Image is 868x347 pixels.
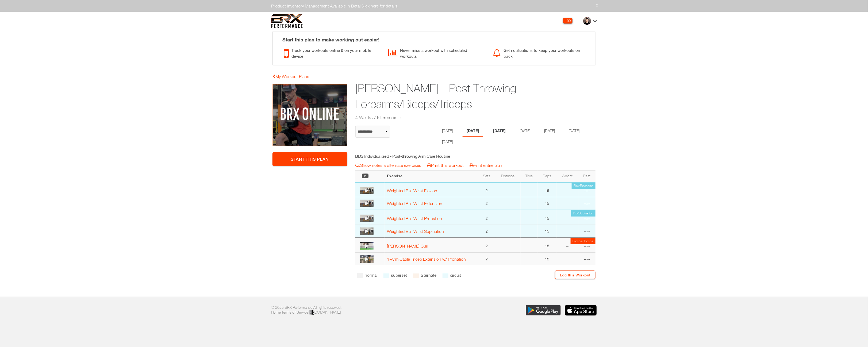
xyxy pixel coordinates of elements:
th: Reps [538,170,556,182]
a: Start This Plan [272,152,347,166]
td: Biceps/Triceps [571,238,596,244]
div: Product Inventory Management Available in Beta! [267,3,601,9]
th: Exercise [385,170,478,182]
a: Weighted Ball Wrist Pronation [387,216,442,221]
td: Pro/Supination [571,210,596,217]
td: 2 [478,225,495,238]
a: Weighted Ball Wrist Extension [387,201,443,206]
img: Brendan Gaska - Post Throwing Forearms/Biceps/Triceps [272,84,347,147]
td: --:-- [578,225,596,238]
a: X [596,3,598,8]
td: --:-- [578,210,596,225]
th: Sets [478,170,495,182]
div: Never miss a workout with scheduled workouts [388,46,485,59]
div: Get notifications to keep your workouts on track [493,46,590,59]
li: Day 7 [438,137,457,148]
td: 15 [538,197,556,210]
div: Start this plan to make working out easier! [277,32,591,43]
li: Day 4 [516,126,534,137]
img: thumbnail.png [360,200,374,207]
img: thumbnail.png [360,242,374,250]
h2: 4 Weeks / Intermediate [355,114,554,121]
td: --:-- [578,253,596,265]
li: Day 1 [438,126,457,137]
a: Click here for details. [361,3,398,8]
h5: BDS Individualized - Post-throwing Arm Care Routine [355,153,451,159]
td: 15 [538,225,556,238]
li: Day 5 [540,126,559,137]
a: Print entire plan [470,163,502,168]
li: superset [383,271,407,280]
a: Show notes & alternate exercises [356,163,421,168]
li: normal [357,271,378,280]
td: 15 [538,238,556,253]
th: Rest [578,170,596,182]
img: colorblack-fill [309,310,314,315]
td: 2 [478,197,495,210]
a: Print this workout [427,163,464,168]
td: -- [556,238,578,253]
a: Terms of Service [282,310,308,314]
td: Flex/Extension [572,183,596,189]
td: 15 [538,210,556,225]
th: Time [521,170,538,182]
a: [DOMAIN_NAME] [309,310,341,314]
td: 12 [538,253,556,265]
td: 2 [478,182,495,197]
td: --:-- [578,182,596,197]
a: Log this Workout [555,271,596,279]
div: Track your workouts online & on your mobile device [284,46,380,59]
li: Day 2 [463,126,483,137]
a: My Workout Plans [272,74,309,79]
td: --:-- [578,238,596,253]
img: Download the BRX Performance app for Google Play [526,305,561,316]
img: thumbnail.png [360,255,374,263]
td: --:-- [578,197,596,210]
a: [PERSON_NAME] Curl [387,244,428,248]
li: alternate [413,271,437,280]
img: thumb.jpg [583,17,591,25]
a: 1-Arm Cable Tricep Extension w/ Pronation [387,257,466,261]
img: Download the BRX Performance app for iOS [565,305,597,316]
div: 190 [563,18,573,24]
img: thumbnail.png [360,228,374,235]
a: Weighted Ball Wrist Flexion [387,188,437,193]
th: Weight [556,170,578,182]
td: 2 [478,253,495,265]
a: Weighted Ball Wrist Supination [387,229,444,234]
img: thumbnail.png [360,187,374,194]
td: 2 [478,210,495,225]
td: 2 [478,238,495,253]
a: Home [271,310,281,314]
th: Distance [495,170,521,182]
li: Day 6 [565,126,583,137]
li: Day 3 [489,126,510,137]
td: 15 [538,182,556,197]
img: 6f7da32581c89ca25d665dc3aae533e4f14fe3ef_original.svg [271,14,303,28]
h1: [PERSON_NAME] - Post Throwing Forearms/Biceps/Triceps [355,80,554,112]
img: thumbnail.png [360,215,374,222]
li: circuit [443,271,461,280]
p: © 2025 BRX Performance All rights reserved. | | [271,305,430,315]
